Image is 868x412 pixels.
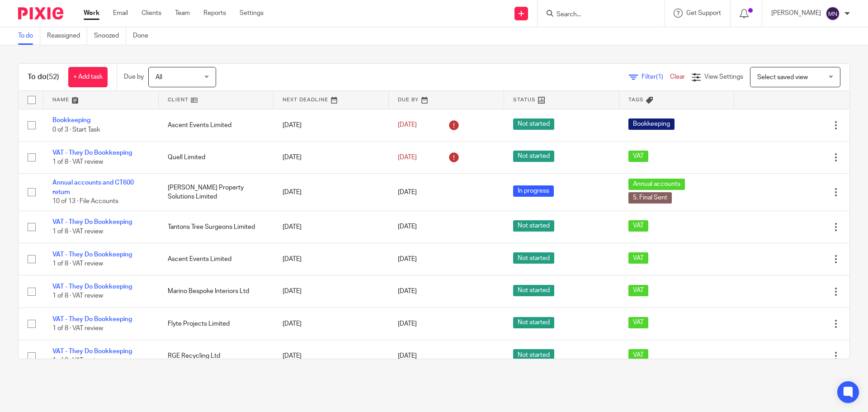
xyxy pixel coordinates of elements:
span: [DATE] [398,289,417,295]
a: Annual accounts and CT600 return [52,180,134,195]
span: [DATE] [398,189,417,195]
td: [DATE] [274,243,389,275]
span: 5. Final Sent [628,192,672,204]
td: Tantons Tree Surgeons Limited [159,211,274,243]
span: Not started [513,151,554,162]
span: Tags [628,97,644,102]
span: [DATE] [398,154,417,161]
span: VAT [628,252,648,264]
span: (1) [656,74,663,80]
span: [DATE] [398,224,417,230]
p: Due by [124,72,144,81]
span: Not started [513,349,554,360]
span: Annual accounts [628,179,685,190]
span: VAT [628,220,648,232]
td: [DATE] [274,340,389,372]
span: 1 of 8 · VAT review [52,325,103,331]
a: Clear [670,74,685,80]
td: [DATE] [274,308,389,340]
span: Select saved view [757,74,808,81]
img: Pixie [18,7,63,19]
span: VAT [628,151,648,162]
td: [DATE] [274,174,389,211]
span: [DATE] [398,353,417,359]
span: 0 of 3 · Start Task [52,127,100,133]
h1: To do [28,72,59,82]
span: Not started [513,118,554,130]
a: Clients [142,9,161,18]
a: + Add task [68,67,108,87]
span: [DATE] [398,256,417,262]
td: [DATE] [274,141,389,173]
a: Email [113,9,128,18]
span: VAT [628,317,648,328]
p: [PERSON_NAME] [771,9,821,18]
a: Snoozed [94,27,126,45]
span: All [156,74,162,81]
input: Search [556,11,637,19]
a: Reassigned [47,27,87,45]
span: Filter [642,74,670,80]
a: Done [133,27,155,45]
span: (52) [47,73,59,81]
a: Bookkeeping [52,117,90,123]
span: Not started [513,285,554,296]
a: Reports [203,9,226,18]
a: Team [175,9,190,18]
a: Settings [240,9,264,18]
td: [DATE] [274,109,389,141]
td: [DATE] [274,211,389,243]
span: [DATE] [398,321,417,327]
a: To do [18,27,40,45]
span: View Settings [704,74,743,80]
td: Marino Bespoke Interiors Ltd [159,275,274,308]
a: VAT - They Do Bookkeeping [52,251,132,258]
a: VAT - They Do Bookkeeping [52,316,132,322]
span: Not started [513,252,554,264]
span: Not started [513,220,554,232]
span: 1 of 8 · VAT review [52,358,103,364]
span: Get Support [686,10,721,16]
span: Not started [513,317,554,328]
td: [PERSON_NAME] Property Solutions Limited [159,174,274,211]
a: Work [84,9,99,18]
a: VAT - They Do Bookkeeping [52,219,132,225]
td: RGE Recycling Ltd [159,340,274,372]
span: 1 of 8 · VAT review [52,260,103,267]
td: Flyte Projects Limited [159,308,274,340]
span: 1 of 8 · VAT review [52,293,103,299]
span: In progress [513,185,554,197]
a: VAT - They Do Bookkeeping [52,348,132,355]
span: VAT [628,285,648,296]
span: 1 of 8 · VAT review [52,228,103,235]
td: Ascent Events Limited [159,243,274,275]
span: Bookkeeping [628,118,675,130]
span: VAT [628,349,648,360]
span: 10 of 13 · File Accounts [52,198,118,204]
img: svg%3E [826,6,840,21]
td: [DATE] [274,275,389,308]
a: VAT - They Do Bookkeeping [52,284,132,290]
a: VAT - They Do Bookkeeping [52,150,132,156]
span: [DATE] [398,122,417,128]
span: 1 of 8 · VAT review [52,159,103,165]
td: Quell Limited [159,141,274,173]
td: Ascent Events Limited [159,109,274,141]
